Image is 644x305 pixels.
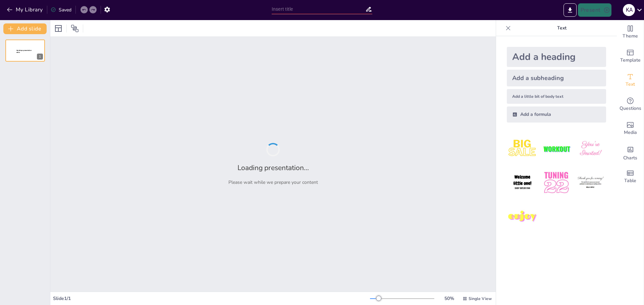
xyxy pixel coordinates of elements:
[507,106,606,123] div: Add a formula
[575,167,606,198] img: 6.jpeg
[626,81,635,88] span: Text
[541,167,572,198] img: 5.jpeg
[51,7,71,13] div: Saved
[624,129,637,136] span: Media
[507,201,538,232] img: 7.jpeg
[507,47,606,67] div: Add a heading
[71,24,79,32] span: Position
[617,68,644,92] div: Add text boxes
[53,295,370,302] div: Slide 1 / 1
[563,3,577,17] button: Export to PowerPoint
[623,154,637,162] span: Charts
[620,57,641,64] span: Template
[620,105,641,112] span: Questions
[617,44,644,68] div: Add ready made slides
[507,89,606,104] div: Add a little bit of body text
[514,20,610,36] p: Text
[541,133,572,164] img: 2.jpeg
[578,3,611,17] button: Present
[623,32,638,40] span: Theme
[53,23,64,34] div: Layout
[441,295,457,302] div: 50 %
[507,133,538,164] img: 1.jpeg
[623,3,635,17] button: k a
[617,165,644,189] div: Add a table
[37,54,43,60] div: 1
[617,20,644,44] div: Change the overall theme
[3,23,47,34] button: Add slide
[617,141,644,165] div: Add charts and graphs
[228,179,318,185] p: Please wait while we prepare your content
[623,4,635,16] div: k a
[16,50,32,53] span: Sendsteps presentation editor
[237,163,309,172] h2: Loading presentation...
[575,133,606,164] img: 3.jpeg
[507,70,606,86] div: Add a subheading
[507,167,538,198] img: 4.jpeg
[5,4,46,15] button: My Library
[272,4,365,14] input: Insert title
[624,177,636,184] span: Table
[5,40,45,62] div: 1
[469,296,492,301] span: Single View
[617,117,644,141] div: Add images, graphics, shapes or video
[617,92,644,117] div: Get real-time input from your audience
